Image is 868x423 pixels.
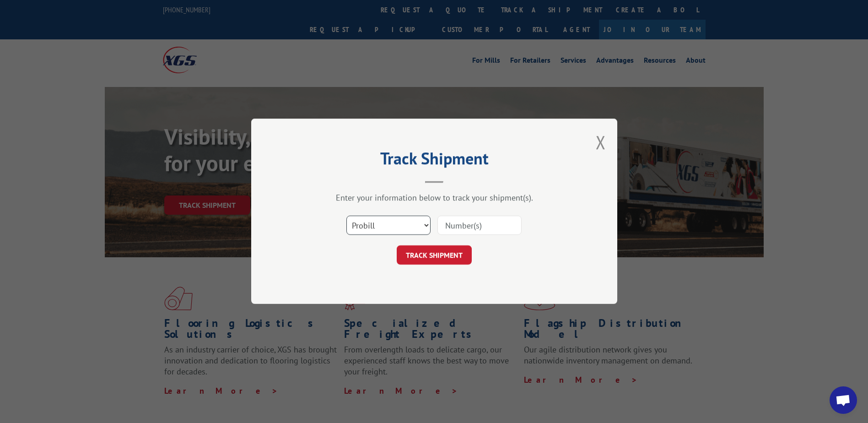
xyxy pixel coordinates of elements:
[397,246,472,265] button: TRACK SHIPMENT
[830,386,857,414] div: Open chat
[297,152,571,169] h2: Track Shipment
[297,193,571,203] div: Enter your information below to track your shipment(s).
[596,130,606,154] button: Close modal
[437,216,522,235] input: Number(s)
